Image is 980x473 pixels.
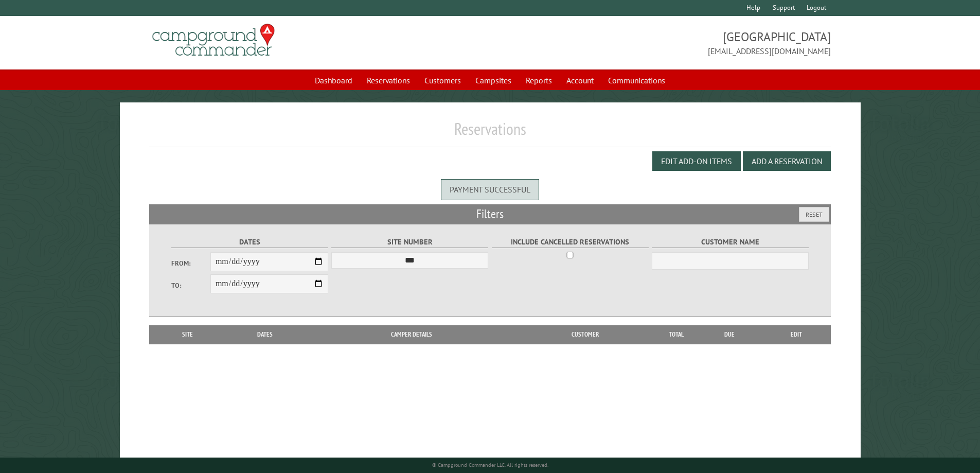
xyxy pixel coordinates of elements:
[697,325,762,344] th: Due
[154,325,221,344] th: Site
[418,71,467,90] a: Customers
[799,207,829,222] button: Reset
[221,325,309,344] th: Dates
[171,236,328,248] label: Dates
[441,179,539,200] div: Payment successful
[309,325,514,344] th: Camper Details
[171,258,210,268] label: From:
[432,462,548,468] small: © Campground Commander LLC. All rights reserved.
[652,236,809,248] label: Customer Name
[602,71,671,90] a: Communications
[490,28,831,57] span: [GEOGRAPHIC_DATA] [EMAIL_ADDRESS][DOMAIN_NAME]
[309,71,359,90] a: Dashboard
[492,236,649,248] label: Include Cancelled Reservations
[743,151,831,171] button: Add a Reservation
[331,236,488,248] label: Site Number
[656,325,697,344] th: Total
[514,325,656,344] th: Customer
[149,119,831,147] h1: Reservations
[652,151,741,171] button: Edit Add-on Items
[149,20,278,60] img: Campground Commander
[762,325,831,344] th: Edit
[149,204,831,224] h2: Filters
[520,71,558,90] a: Reports
[361,71,416,90] a: Reservations
[171,281,210,290] label: To:
[469,71,518,90] a: Campsites
[560,71,600,90] a: Account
